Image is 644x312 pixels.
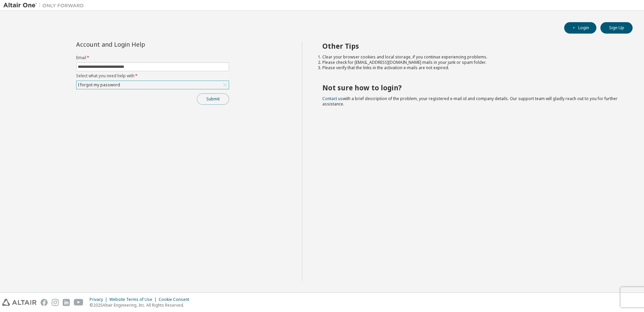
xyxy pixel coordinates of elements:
[2,299,37,306] img: altair_logo.svg
[74,299,84,306] img: youtube.svg
[90,302,193,308] p: © 2025 Altair Engineering, Inc. All Rights Reserved.
[322,83,621,92] h2: Not sure how to login?
[322,96,618,107] span: with a brief description of the problem, your registered e-mail id and company details. Our suppo...
[322,96,343,101] a: Contact us
[600,22,633,34] button: Sign Up
[197,93,229,105] button: Submit
[322,54,621,60] li: Clear your browser cookies and local storage, if you continue experiencing problems.
[52,299,59,306] img: instagram.svg
[41,299,48,306] img: facebook.svg
[322,42,621,50] h2: Other Tips
[76,55,229,60] label: Email
[76,73,229,79] label: Select what you need help with
[3,2,87,9] img: Altair One
[564,22,596,34] button: Login
[159,297,193,302] div: Cookie Consent
[76,42,199,47] div: Account and Login Help
[322,60,621,65] li: Please check for [EMAIL_ADDRESS][DOMAIN_NAME] mails in your junk or spam folder.
[76,81,229,89] div: I forgot my password
[109,297,159,302] div: Website Terms of Use
[90,297,109,302] div: Privacy
[322,65,621,71] li: Please verify that the links in the activation e-mails are not expired.
[63,299,70,306] img: linkedin.svg
[77,81,121,89] div: I forgot my password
